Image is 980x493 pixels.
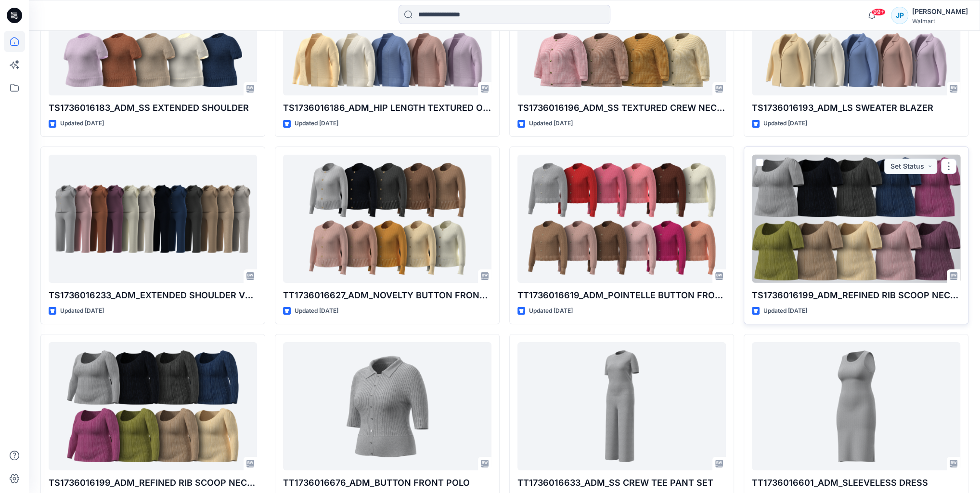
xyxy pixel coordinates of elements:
span: 99+ [871,8,886,16]
a: TT1736016633_ADM_SS CREW TEE PANT SET [517,342,726,470]
p: TS1736016196_ADM_SS TEXTURED CREW NECK CARDIGAN [517,101,726,115]
p: Updated [DATE] [763,306,807,316]
a: TS1736016199_ADM_REFINED RIB SCOOP NECK PULLOVER_Opt1 [752,155,960,283]
p: TT1736016633_ADM_SS CREW TEE PANT SET [517,476,726,490]
p: Updated [DATE] [529,306,573,316]
a: TS1736016233_ADM_EXTENDED SHOULDER VEST PANT SET [49,155,257,283]
p: TS1736016186_ADM_HIP LENGTH TEXTURED OPEN FRONT CARDIGAN [283,101,491,115]
p: Updated [DATE] [60,306,104,316]
p: Updated [DATE] [529,119,573,129]
p: TS1736016199_ADM_REFINED RIB SCOOP NECK PULLOVER_Opt1 [752,289,960,302]
p: TS1736016193_ADM_LS SWEATER BLAZER [752,101,960,115]
p: TS1736016233_ADM_EXTENDED SHOULDER VEST PANT SET [49,289,257,302]
p: TT1736016627_ADM_NOVELTY BUTTON FRONT COTTON CARDIGAN [283,289,491,302]
p: Updated [DATE] [763,119,807,129]
a: TT1736016601_ADM_SLEEVELESS DRESS [752,342,960,470]
p: TS1736016199_ADM_REFINED RIB SCOOP NECK PULLOVER_Opt2 [49,476,257,490]
p: Updated [DATE] [295,306,338,316]
p: TS1736016183_ADM_SS EXTENDED SHOULDER [49,101,257,115]
div: [PERSON_NAME] [912,6,968,17]
div: Walmart [912,17,968,25]
p: Updated [DATE] [295,119,338,129]
a: TT1736016676_ADM_BUTTON FRONT POLO [283,342,491,470]
p: TT1736016676_ADM_BUTTON FRONT POLO [283,476,491,490]
a: TS1736016199_ADM_REFINED RIB SCOOP NECK PULLOVER_Opt2 [49,342,257,470]
a: TT1736016627_ADM_NOVELTY BUTTON FRONT COTTON CARDIGAN [283,155,491,283]
a: TT1736016619_ADM_POINTELLE BUTTON FRONT CARDIGAN [517,155,726,283]
p: Updated [DATE] [60,119,104,129]
p: TT1736016619_ADM_POINTELLE BUTTON FRONT CARDIGAN [517,289,726,302]
div: JP [891,7,908,24]
p: TT1736016601_ADM_SLEEVELESS DRESS [752,476,960,490]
